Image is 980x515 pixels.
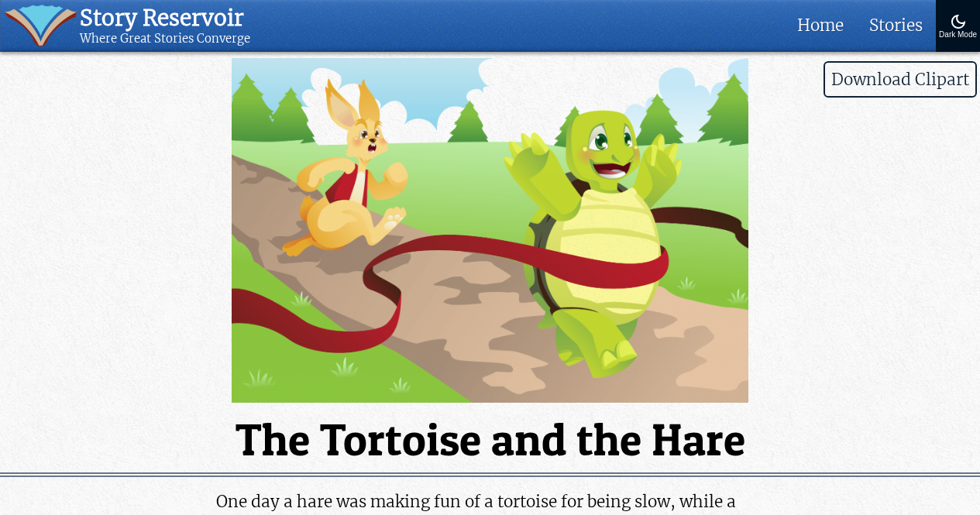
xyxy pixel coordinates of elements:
[80,5,250,32] div: Story Reservoir
[5,5,77,46] img: icon of book with waver spilling out.
[824,61,977,98] span: Download Clipart
[80,32,250,46] div: Where Great Stories Converge
[939,31,977,39] div: Dark Mode
[949,12,968,31] img: Turn On Dark Mode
